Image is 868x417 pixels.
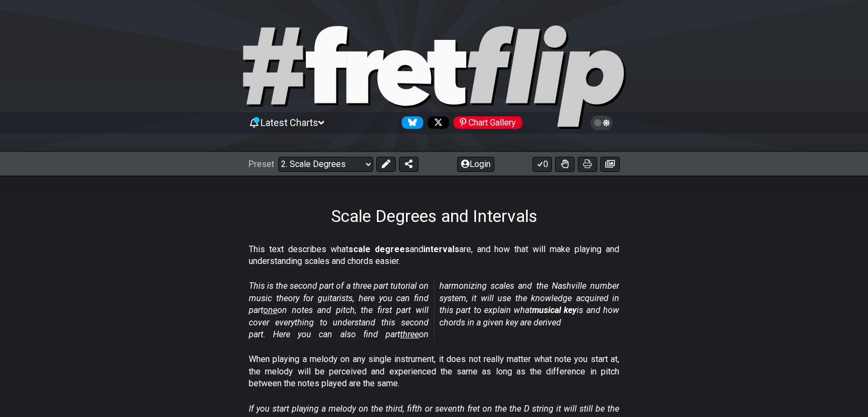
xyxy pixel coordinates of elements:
[248,159,274,169] span: Preset
[555,157,575,172] button: Toggle Dexterity for all fretkits
[278,157,373,172] select: Preset
[263,305,277,315] span: one
[249,353,619,390] p: When playing a melody on any single instrument, it does not really matter what note you start at,...
[449,116,522,129] a: #fretflip at Pinterest
[457,157,494,172] button: Login
[261,117,318,128] span: Latest Charts
[578,157,597,172] button: Print
[376,157,396,172] button: Edit Preset
[423,116,449,129] a: Follow #fretflip at X
[331,206,537,226] h1: Scale Degrees and Intervals
[348,244,410,254] strong: scale degrees
[423,244,459,254] strong: intervals
[400,329,419,339] span: three
[249,244,619,268] p: This text describes what and are, and how that will make playing and understanding scales and cho...
[397,116,423,129] a: Follow #fretflip at Bluesky
[596,118,608,128] span: Toggle light / dark theme
[453,116,522,129] div: Chart Gallery
[249,281,619,339] em: This is the second part of a three part tutorial on music theory for guitarists, here you can fin...
[399,157,418,172] button: Share Preset
[533,157,552,172] button: 0
[532,305,577,315] strong: musical key
[600,157,620,172] button: Create image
